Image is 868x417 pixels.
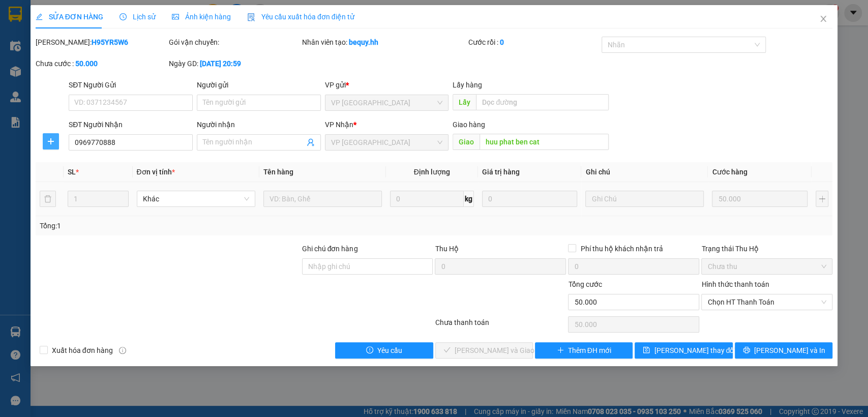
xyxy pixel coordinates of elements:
[585,191,704,207] input: Ghi Chú
[325,79,449,91] div: VP gửi
[169,37,300,48] div: Gói vận chuyển:
[69,119,193,130] div: SĐT Người Nhận
[92,38,128,46] b: H95YR5W6
[707,294,826,310] span: Chọn HT Thanh Toán
[247,13,354,21] span: Yêu cầu xuất hóa đơn điện tử
[36,13,103,21] span: SỬA ĐƠN HÀNG
[707,259,826,274] span: Chưa thu
[302,37,466,48] div: Nhân viên tạo:
[568,345,611,356] span: Thêm ĐH mới
[701,280,769,288] label: Hình thức thanh toán
[453,134,480,150] span: Giao
[500,38,504,46] b: 0
[414,168,450,176] span: Định lượng
[48,345,117,356] span: Xuất hóa đơn hàng
[557,346,564,354] span: plus
[43,133,59,150] button: plus
[377,345,402,356] span: Yêu cầu
[119,13,156,21] span: Lịch sử
[137,168,175,176] span: Đơn vị tính
[331,135,443,150] span: VP Lộc Ninh
[40,220,336,231] div: Tổng: 1
[172,13,231,21] span: Ảnh kiện hàng
[197,79,321,91] div: Người gửi
[568,280,602,288] span: Tổng cước
[75,59,98,68] b: 50.000
[263,168,293,176] span: Tên hàng
[435,245,458,253] span: Thu Hộ
[453,94,476,110] span: Lấy
[325,121,353,129] span: VP Nhận
[68,168,76,176] span: SL
[743,346,750,354] span: printer
[635,342,732,359] button: save[PERSON_NAME] thay đổi
[366,346,373,354] span: exclamation-circle
[335,342,433,359] button: exclamation-circleYêu cầu
[712,191,807,207] input: 0
[535,342,633,359] button: plusThêm ĐH mới
[172,13,179,20] span: picture
[464,191,474,207] span: kg
[453,121,485,129] span: Giao hàng
[453,81,482,89] span: Lấy hàng
[654,345,735,356] span: [PERSON_NAME] thay đổi
[36,37,167,48] div: [PERSON_NAME]:
[331,95,443,110] span: VP Sài Gòn
[476,94,609,110] input: Dọc đường
[197,119,321,130] div: Người nhận
[434,317,567,335] div: Chưa thanh toán
[119,347,126,354] span: info-circle
[643,346,650,354] span: save
[482,191,578,207] input: 0
[816,191,828,207] button: plus
[169,58,300,69] div: Ngày GD:
[576,243,667,254] span: Phí thu hộ khách nhận trả
[349,38,378,46] b: bequy.hh
[819,15,827,23] span: close
[69,79,193,91] div: SĐT Người Gửi
[36,13,43,20] span: edit
[754,345,825,356] span: [PERSON_NAME] và In
[809,5,837,34] button: Close
[480,134,609,150] input: Dọc đường
[36,58,167,69] div: Chưa cước :
[468,37,600,48] div: Cước rồi :
[712,168,747,176] span: Cước hàng
[307,138,315,146] span: user-add
[263,191,382,207] input: VD: Bàn, Ghế
[435,342,533,359] button: check[PERSON_NAME] và Giao hàng
[581,162,708,182] th: Ghi chú
[735,342,832,359] button: printer[PERSON_NAME] và In
[247,13,255,21] img: icon
[43,137,58,145] span: plus
[302,258,433,275] input: Ghi chú đơn hàng
[701,243,832,254] div: Trạng thái Thu Hộ
[200,59,241,68] b: [DATE] 20:59
[482,168,520,176] span: Giá trị hàng
[40,191,56,207] button: delete
[302,245,358,253] label: Ghi chú đơn hàng
[119,13,127,20] span: clock-circle
[143,191,249,206] span: Khác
